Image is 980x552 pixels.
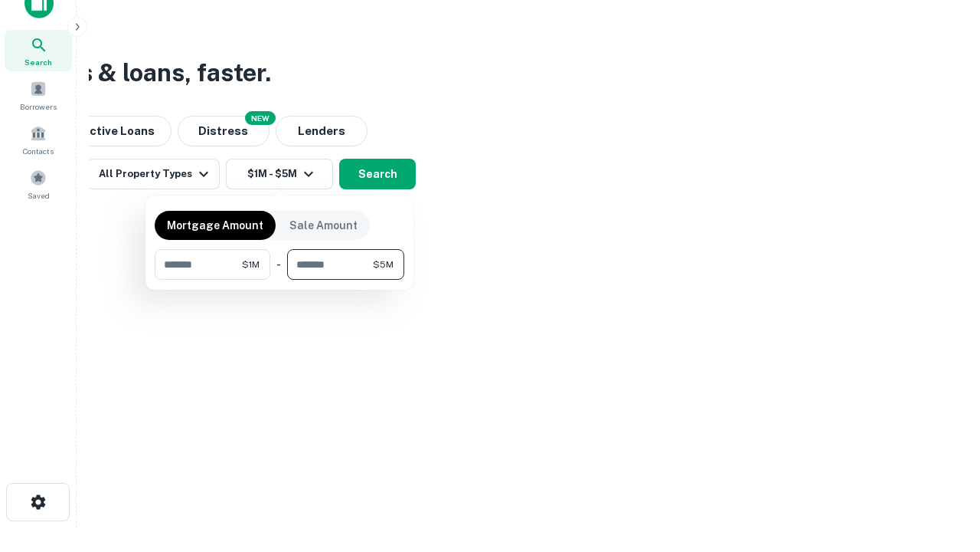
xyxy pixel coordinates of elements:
[167,217,263,234] p: Mortgage Amount
[289,217,358,234] p: Sale Amount
[903,429,980,503] iframe: Chat Widget
[242,258,260,271] span: $1M
[276,249,281,280] div: -
[373,258,394,271] span: $5M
